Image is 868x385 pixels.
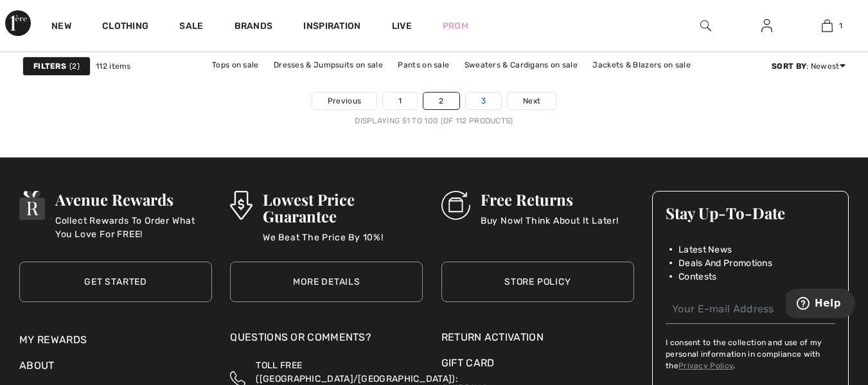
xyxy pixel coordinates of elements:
img: Avenue Rewards [19,191,45,220]
span: Contests [678,270,716,283]
a: Return Activation [441,330,634,345]
a: Get Started [19,262,212,302]
a: Store Policy [441,262,634,302]
p: Buy Now! Think About It Later! [481,214,619,240]
iframe: Opens a widget where you can find more information [786,289,855,321]
strong: Filters [33,60,66,72]
a: 3 [466,93,501,109]
img: search the website [700,18,711,33]
label: I consent to the collection and use of my personal information in compliance with the . [666,337,835,372]
nav: Page navigation [22,92,846,127]
a: Sweaters & Cardigans on sale [458,57,584,73]
a: Outerwear on sale [443,73,526,90]
h3: Free Returns [481,191,619,208]
img: My Info [761,18,772,33]
p: Collect Rewards To Order What You Love For FREE! [55,214,212,240]
a: Tops on sale [206,57,265,73]
span: 2 [69,60,80,72]
h3: Avenue Rewards [55,191,212,208]
input: Your E-mail Address [666,295,835,324]
p: We Beat The Price By 10%! [263,231,423,256]
a: My Rewards [19,334,87,346]
span: TOLL FREE ([GEOGRAPHIC_DATA]/[GEOGRAPHIC_DATA]): [256,360,457,384]
span: 1 [839,20,842,31]
span: Previous [328,95,361,107]
h3: Lowest Price Guarantee [263,191,423,224]
div: Questions or Comments? [230,330,423,352]
span: Next [523,95,540,107]
a: Pants on sale [391,57,456,73]
a: 2 [423,93,459,109]
span: 112 items [96,60,131,72]
h3: Stay Up-To-Date [666,204,835,221]
a: Next [508,93,556,109]
a: Live [392,19,412,33]
a: 1 [383,93,417,109]
a: Skirts on sale [377,73,441,90]
img: My Bag [822,18,833,33]
a: Dresses & Jumpsuits on sale [267,57,389,73]
div: About [19,358,212,380]
span: Deals And Promotions [678,256,772,270]
a: Privacy Policy [678,361,733,370]
a: Clothing [102,21,148,34]
strong: Sort By [772,62,806,71]
a: Jackets & Blazers on sale [586,57,697,73]
a: New [51,21,71,34]
span: Inspiration [303,21,360,34]
a: Brands [235,21,273,34]
a: Sign In [751,18,783,34]
span: Latest News [678,243,732,256]
a: More Details [230,262,423,302]
div: Displaying 51 to 100 (of 112 products) [22,115,846,127]
a: Gift Card [441,355,634,371]
img: Lowest Price Guarantee [230,191,252,220]
a: Sale [179,21,203,34]
a: 1 [797,18,857,33]
a: Prom [443,19,468,33]
img: Free Returns [441,191,470,220]
div: : Newest [772,60,846,72]
img: 1ère Avenue [5,10,31,36]
a: Previous [312,93,376,109]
